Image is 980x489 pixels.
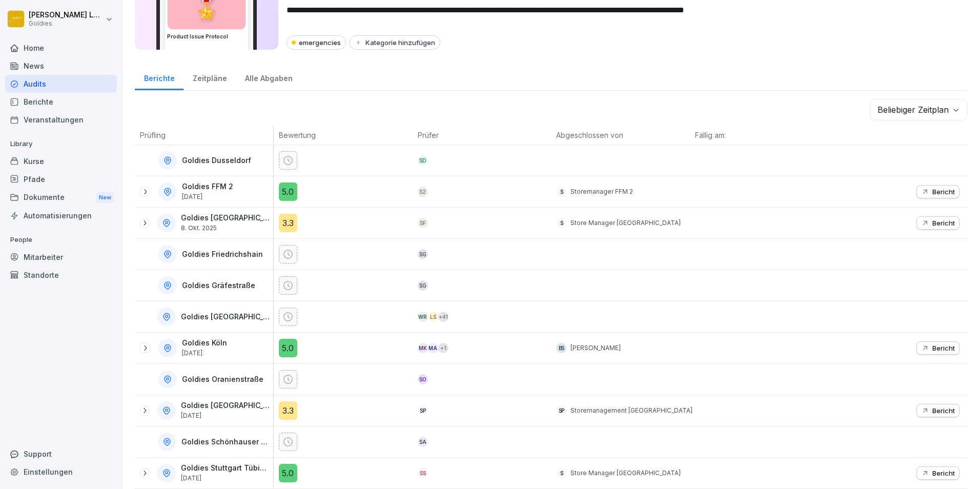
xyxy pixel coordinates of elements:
p: Store Manager [GEOGRAPHIC_DATA] [570,218,681,228]
div: 3.3 [279,214,297,232]
a: Pfade [5,170,117,188]
p: Goldies Friedrichshain [182,250,263,259]
a: Berichte [135,64,183,90]
p: Goldies Schönhauser Allee [181,438,271,446]
p: Storemanager FFM 2 [570,187,633,196]
p: Library [5,136,117,152]
div: New [96,192,114,203]
p: Store Manager [GEOGRAPHIC_DATA] [570,468,681,478]
div: S [556,218,566,228]
div: emergencies [287,35,346,50]
th: Prüfer [413,126,552,145]
p: [DATE] [181,475,271,482]
div: SP [556,405,566,416]
div: 5.0 [279,339,297,357]
div: LS [428,312,438,322]
div: SO [418,374,428,384]
div: S [556,468,566,478]
div: Dokumente [5,188,117,207]
div: + 1 [438,343,448,353]
a: Alle Abgaben [236,64,301,90]
a: Audits [5,75,117,93]
button: Bericht [916,404,959,417]
div: 5.0 [279,182,297,201]
div: S [556,187,566,197]
p: [PERSON_NAME] Loska [29,11,104,19]
div: SG [418,280,428,291]
p: Goldies [GEOGRAPHIC_DATA] [181,313,271,321]
div: Kategorie hinzufügen [354,38,435,47]
p: Goldies Dusseldorf [182,156,251,165]
div: SG [418,249,428,259]
button: Bericht [916,341,959,355]
p: Goldies [29,20,104,27]
div: 3.3 [279,401,297,420]
p: Storemanagement [GEOGRAPHIC_DATA] [570,406,692,415]
div: + 41 [438,312,448,322]
div: 5.0 [279,464,297,482]
button: Bericht [916,466,959,480]
p: 8. Okt. 2025 [181,225,271,232]
a: Kurse [5,152,117,170]
p: Abgeschlossen von [556,130,685,140]
a: DokumenteNew [5,188,117,207]
a: Mitarbeiter [5,248,117,266]
div: SS [418,468,428,478]
p: Bericht [932,406,955,415]
p: Bericht [932,219,955,227]
div: SD [418,155,428,166]
h3: Product Issue Protocol [167,33,246,40]
div: MA [428,343,438,353]
p: Goldies Oranienstraße [182,375,263,384]
p: [PERSON_NAME] [570,343,621,353]
a: Standorte [5,266,117,284]
div: SF [418,218,428,228]
p: Goldies FFM 2 [182,182,233,191]
th: Fällig am: [690,126,829,145]
div: BS [556,343,566,353]
div: Support [5,445,117,463]
p: Goldies Köln [182,339,227,348]
p: Bericht [932,188,955,196]
a: Zeitpläne [183,64,236,90]
p: [DATE] [182,193,233,200]
a: Home [5,39,117,57]
div: S2 [418,187,428,197]
button: Bericht [916,185,959,198]
p: Prüfling [140,130,268,140]
p: Goldies [GEOGRAPHIC_DATA] [181,214,271,222]
a: Veranstaltungen [5,111,117,129]
div: MK [418,343,428,353]
p: Goldies Stuttgart Tübingerstr. [181,464,271,473]
p: People [5,232,117,248]
a: Berichte [5,93,117,111]
p: Goldies Gräfestraße [182,281,255,290]
p: Bewertung [279,130,407,140]
button: Kategorie hinzufügen [349,35,440,50]
p: Bericht [932,344,955,352]
div: WR [418,312,428,322]
p: [DATE] [182,350,227,357]
button: Bericht [916,216,959,230]
div: SA [418,437,428,447]
a: News [5,57,117,75]
p: [DATE] [181,412,271,419]
div: SP [418,405,428,416]
p: Bericht [932,469,955,477]
a: Einstellungen [5,463,117,481]
p: Goldies [GEOGRAPHIC_DATA] [181,401,271,410]
a: Automatisierungen [5,207,117,225]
